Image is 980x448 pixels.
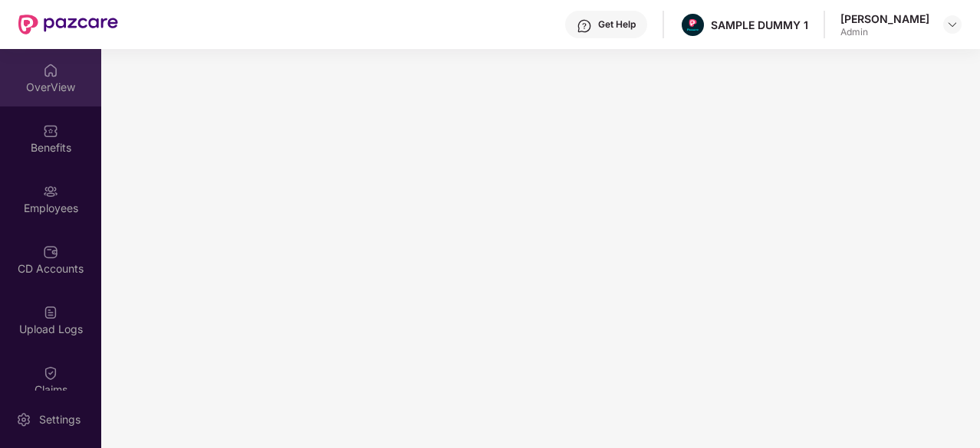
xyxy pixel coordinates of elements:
img: svg+xml;base64,PHN2ZyBpZD0iRW1wbG95ZWVzIiB4bWxucz0iaHR0cDovL3d3dy53My5vcmcvMjAwMC9zdmciIHdpZHRoPS... [43,184,58,199]
img: svg+xml;base64,PHN2ZyBpZD0iQ2xhaW0iIHhtbG5zPSJodHRwOi8vd3d3LnczLm9yZy8yMDAwL3N2ZyIgd2lkdGg9IjIwIi... [43,365,58,381]
img: New Pazcare Logo [18,15,118,34]
img: svg+xml;base64,PHN2ZyBpZD0iU2V0dGluZy0yMHgyMCIgeG1sbnM9Imh0dHA6Ly93d3cudzMub3JnLzIwMDAvc3ZnIiB3aW... [16,412,31,427]
img: Pazcare_Alternative_logo-01-01.png [682,14,704,36]
div: [PERSON_NAME] [840,11,929,26]
img: svg+xml;base64,PHN2ZyBpZD0iSGVscC0zMngzMiIgeG1sbnM9Imh0dHA6Ly93d3cudzMub3JnLzIwMDAvc3ZnIiB3aWR0aD... [577,18,592,34]
img: svg+xml;base64,PHN2ZyBpZD0iQ0RfQWNjb3VudHMiIGRhdGEtbmFtZT0iQ0QgQWNjb3VudHMiIHhtbG5zPSJodHRwOi8vd3... [43,244,58,260]
div: Settings [35,412,85,427]
img: svg+xml;base64,PHN2ZyBpZD0iQmVuZWZpdHMiIHhtbG5zPSJodHRwOi8vd3d3LnczLm9yZy8yMDAwL3N2ZyIgd2lkdGg9Ij... [43,123,58,139]
img: svg+xml;base64,PHN2ZyBpZD0iRHJvcGRvd24tMzJ4MzIiIHhtbG5zPSJodHRwOi8vd3d3LnczLm9yZy8yMDAwL3N2ZyIgd2... [946,18,959,31]
div: Admin [840,26,929,38]
img: svg+xml;base64,PHN2ZyBpZD0iVXBsb2FkX0xvZ3MiIGRhdGEtbmFtZT0iVXBsb2FkIExvZ3MiIHhtbG5zPSJodHRwOi8vd3... [43,305,58,320]
div: SAMPLE DUMMY 1 [711,18,808,32]
img: svg+xml;base64,PHN2ZyBpZD0iSG9tZSIgeG1sbnM9Imh0dHA6Ly93d3cudzMub3JnLzIwMDAvc3ZnIiB3aWR0aD0iMjAiIG... [43,63,58,78]
div: Get Help [598,18,636,31]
